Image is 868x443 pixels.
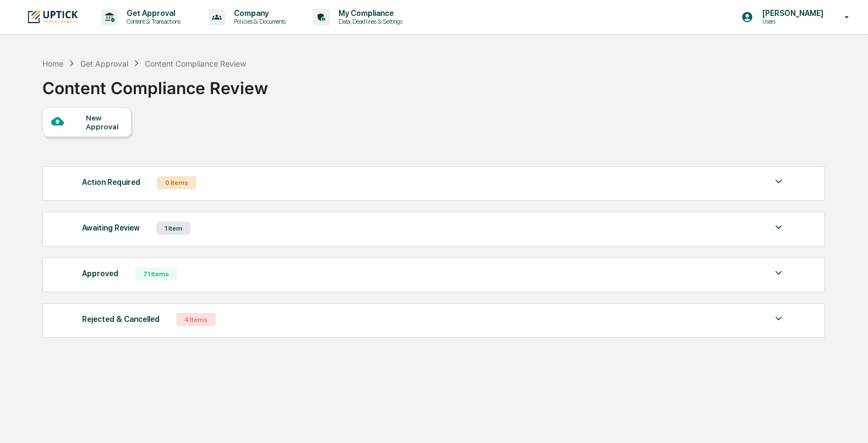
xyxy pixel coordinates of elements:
div: 1 Item [156,222,190,235]
img: logo [26,9,79,24]
div: Rejected & Cancelled [82,312,160,326]
p: Users [754,18,829,25]
div: Get Approval [80,59,128,68]
div: Home [42,59,63,68]
p: Get Approval [118,9,187,18]
p: Company [225,9,291,18]
div: 71 Items [135,267,177,281]
img: caret [772,221,785,234]
div: 4 Items [176,313,216,326]
p: [PERSON_NAME] [754,9,829,18]
img: caret [772,266,785,280]
div: New Approval [86,113,123,131]
p: Content & Transactions [118,18,187,25]
div: Content Compliance Review [42,69,268,98]
img: caret [772,175,785,188]
div: Content Compliance Review [145,59,246,68]
p: Data, Deadlines & Settings [330,18,408,25]
div: Action Required [82,175,140,189]
p: Policies & Documents [225,18,291,25]
span: Pylon [110,39,133,47]
p: My Compliance [330,9,408,18]
div: 0 Items [157,176,196,189]
div: Awaiting Review [82,221,140,235]
div: Approved [82,266,118,281]
img: caret [772,312,785,325]
a: Powered byPylon [78,38,133,47]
